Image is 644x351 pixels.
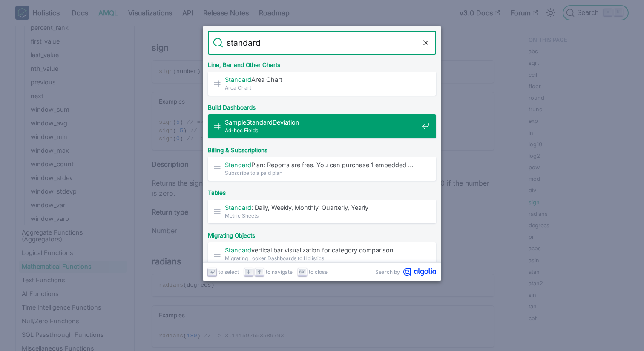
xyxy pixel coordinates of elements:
[225,84,418,92] span: Area Chart
[225,169,418,177] span: Subscribe to a paid plan
[225,126,418,134] span: Ad-hoc Fields
[206,55,438,72] div: Line, Bar and Other Charts
[225,254,418,262] span: Migrating Looker Dashboards to Holistics
[218,268,239,276] span: to select
[206,183,438,200] div: Tables
[299,269,305,275] svg: Escape key
[403,268,436,276] svg: Algolia
[225,203,418,212] span: : Daily, Weekly, Monthly, Quarterly, Yearly
[225,212,418,220] span: Metric Sheets
[245,269,252,275] svg: Arrow down
[225,76,251,83] mark: Standard
[225,161,251,168] mark: Standard
[208,242,436,266] a: Standardvertical bar visualization for category comparisonMigrating Looker Dashboards to Holistics
[223,31,421,55] input: Search docs
[208,114,436,138] a: SampleStandardDeviationAd-hoc Fields
[209,269,216,275] svg: Enter key
[225,246,418,254] span: vertical bar visualization for category comparison
[206,225,438,242] div: Migrating Objects
[225,161,418,169] span: Plan: Reports are free. You can purchase 1 embedded …
[225,75,418,84] span: Area Chart​
[208,200,436,223] a: Standard: Daily, Weekly, Monthly, Quarterly, YearlyMetric Sheets
[256,269,263,275] svg: Arrow up
[375,268,400,276] span: Search by
[225,204,251,211] mark: Standard
[206,97,438,114] div: Build Dashboards
[225,118,418,126] span: Sample Deviation
[208,72,436,96] a: StandardArea Chart​Area Chart
[421,38,431,48] button: Clear the query
[266,268,293,276] span: to navigate
[206,140,438,157] div: Billing & Subscriptions
[208,157,436,181] a: StandardPlan: Reports are free. You can purchase 1 embedded …Subscribe to a paid plan
[225,247,251,254] mark: Standard
[375,268,436,276] a: Search byAlgolia
[246,119,273,126] mark: Standard
[309,268,328,276] span: to close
